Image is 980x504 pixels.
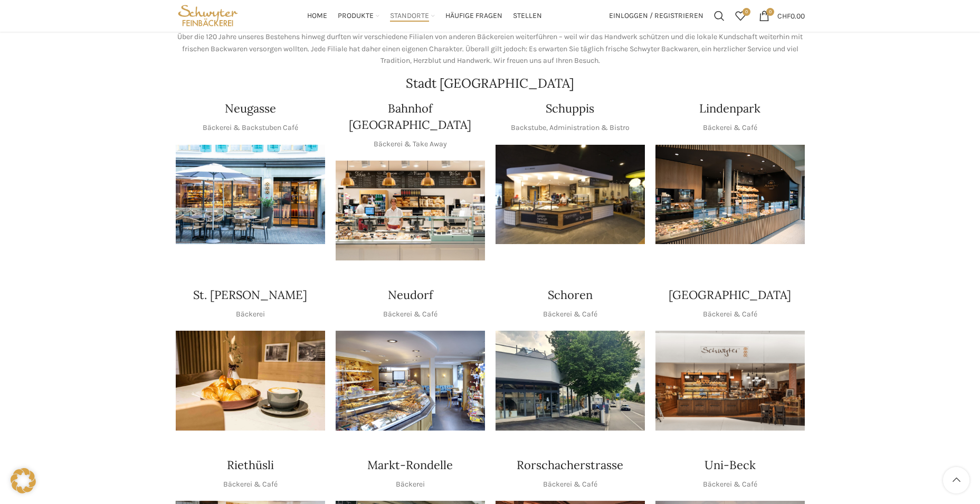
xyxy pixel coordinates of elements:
p: Backstube, Administration & Bistro [511,122,630,134]
span: 0 [743,8,750,16]
span: 0 [766,8,774,16]
img: Bahnhof St. Gallen [336,161,485,260]
img: Neugasse [176,145,325,245]
a: Home [307,5,327,26]
div: 1 / 1 [176,145,325,245]
span: Häufige Fragen [445,11,502,21]
p: Bäckerei & Café [703,122,757,134]
h4: Lindenpark [699,100,760,117]
p: Bäckerei & Café [383,309,437,320]
a: Produkte [338,5,379,26]
div: Meine Wunschliste [730,5,751,26]
p: Bäckerei & Backstuben Café [203,122,298,134]
a: Suchen [709,5,730,26]
p: Bäckerei & Café [223,479,278,490]
h4: Schuppis [546,100,594,117]
h4: Rorschacherstrasse [517,457,623,473]
div: 1 / 1 [496,331,645,431]
bdi: 0.00 [777,11,805,20]
h4: Neugasse [225,100,276,117]
a: 0 CHF0.00 [754,5,810,26]
span: Standorte [390,11,429,21]
p: Bäckerei & Café [703,479,757,490]
div: 1 / 1 [655,331,805,431]
div: 1 / 1 [496,145,645,245]
h4: Uni-Beck [705,457,756,473]
img: Schwyter-1800x900 [655,331,805,431]
span: Einloggen / Registrieren [609,12,703,20]
span: Home [307,11,327,21]
div: 1 / 1 [336,331,485,431]
p: Bäckerei [236,309,265,320]
div: Main navigation [245,5,603,26]
div: 1 / 1 [655,145,805,245]
p: Bäckerei & Café [543,479,597,490]
span: Produkte [338,11,374,21]
div: 1 / 1 [176,331,325,431]
p: Über die 120 Jahre unseres Bestehens hinweg durften wir verschiedene Filialen von anderen Bäckere... [176,31,805,67]
a: Stellen [513,5,542,26]
h2: Stadt [GEOGRAPHIC_DATA] [176,77,805,90]
h4: Markt-Rondelle [367,457,453,473]
img: 017-e1571925257345 [655,145,805,245]
h4: St. [PERSON_NAME] [193,287,307,303]
h4: [GEOGRAPHIC_DATA] [669,287,791,303]
img: schwyter-23 [176,331,325,431]
p: Bäckerei & Take Away [374,138,447,150]
img: 0842cc03-b884-43c1-a0c9-0889ef9087d6 copy [496,331,645,431]
img: Neudorf_1 [336,331,485,431]
a: Scroll to top button [943,467,969,493]
a: Standorte [390,5,435,26]
h4: Bahnhof [GEOGRAPHIC_DATA] [336,100,485,133]
h4: Neudorf [388,287,433,303]
a: Site logo [176,11,241,20]
span: Stellen [513,11,542,21]
a: Einloggen / Registrieren [604,5,709,26]
p: Bäckerei & Café [703,309,757,320]
span: CHF [777,11,791,20]
h4: Riethüsli [227,457,274,473]
img: 150130-Schwyter-013 [496,145,645,245]
a: Häufige Fragen [445,5,502,26]
h4: Schoren [548,287,593,303]
p: Bäckerei & Café [543,309,597,320]
div: 1 / 1 [336,161,485,260]
p: Bäckerei [396,479,425,490]
a: 0 [730,5,751,26]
